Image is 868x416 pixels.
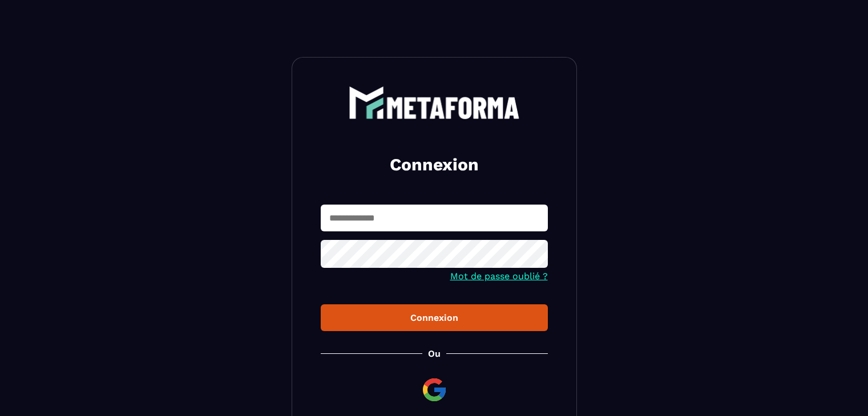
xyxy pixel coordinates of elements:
img: google [421,376,448,403]
h2: Connexion [334,153,534,176]
div: Connexion [330,312,539,323]
a: Mot de passe oublié ? [450,271,548,282]
a: logo [321,86,548,119]
img: logo [349,86,520,119]
p: Ou [428,348,441,359]
button: Connexion [321,304,548,331]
